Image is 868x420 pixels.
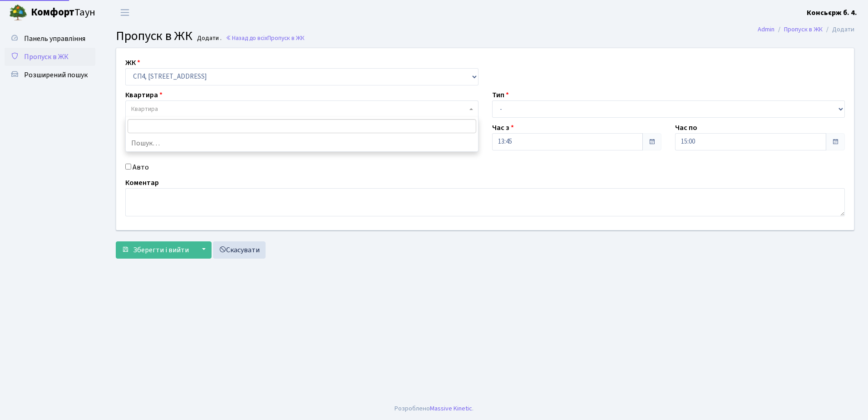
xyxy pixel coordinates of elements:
label: Час по [675,122,697,133]
li: Пошук… [126,135,478,151]
label: ЖК [125,57,140,68]
a: Назад до всіхПропуск в ЖК [226,34,305,42]
label: Авто [133,162,149,173]
b: Комфорт [31,5,74,20]
label: Час з [492,122,514,133]
span: Панель управління [24,34,85,44]
a: Скасувати [213,241,266,259]
img: logo.png [9,4,27,22]
li: Додати [823,25,854,35]
a: Admin [758,25,774,34]
a: Пропуск в ЖК [784,25,823,34]
small: Додати . [195,35,222,42]
span: Пропуск в ЖК [267,34,305,42]
label: Тип [492,90,509,100]
span: Пропуск в ЖК [116,27,192,45]
span: Зберегти і вийти [133,245,189,255]
a: Панель управління [5,30,95,48]
div: Розроблено . [395,404,473,414]
nav: breadcrumb [744,20,868,39]
a: Розширений пошук [5,66,95,84]
span: Пропуск в ЖК [24,52,69,62]
span: Квартира [131,105,158,114]
span: Таун [31,5,95,20]
a: Консьєрж б. 4. [807,7,857,18]
a: Massive Kinetic [430,404,472,413]
button: Переключити навігацію [113,5,136,20]
label: Коментар [125,177,159,188]
b: Консьєрж б. 4. [807,8,857,18]
button: Зберегти і вийти [116,241,195,259]
label: Квартира [125,90,163,100]
span: Розширений пошук [24,70,88,80]
a: Пропуск в ЖК [5,48,95,66]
